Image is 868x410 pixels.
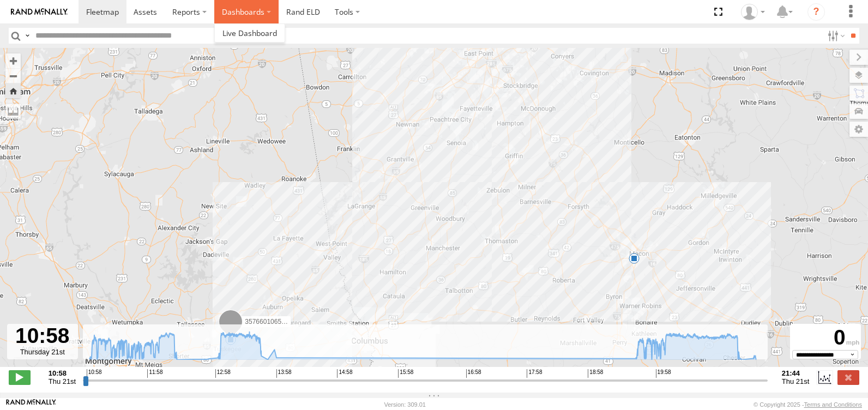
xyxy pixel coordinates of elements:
i: ? [807,3,825,21]
a: Visit our Website [6,399,56,410]
span: 15:58 [398,369,413,378]
div: © Copyright 2025 - [754,401,862,408]
span: 11:58 [147,369,162,378]
strong: 10:58 [49,369,76,377]
span: Thu 21st Aug 2025 [782,377,809,385]
span: 16:58 [466,369,481,378]
div: 0 [792,325,859,350]
button: Zoom Home [5,83,21,98]
label: Map Settings [849,122,868,137]
span: 13:58 [276,369,292,378]
span: 14:58 [337,369,352,378]
span: 18:58 [588,369,603,378]
strong: 21:44 [782,369,809,377]
span: 19:58 [656,369,671,378]
label: Measure [5,104,21,119]
label: Search Filter Options [823,28,847,44]
img: rand-logo.svg [11,8,68,16]
div: Version: 309.01 [384,401,426,408]
div: Robert Jackson [737,4,769,20]
span: 12:58 [215,369,231,378]
label: Play/Stop [9,370,31,384]
label: Close [837,370,859,384]
button: Zoom out [5,68,21,83]
span: 10:58 [87,369,102,378]
span: 357660106500887 [245,318,299,325]
a: Terms and Conditions [804,401,862,408]
label: Search Query [23,28,32,44]
span: Thu 21st Aug 2025 [49,377,76,385]
button: Zoom in [5,53,21,68]
span: 17:58 [527,369,542,378]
